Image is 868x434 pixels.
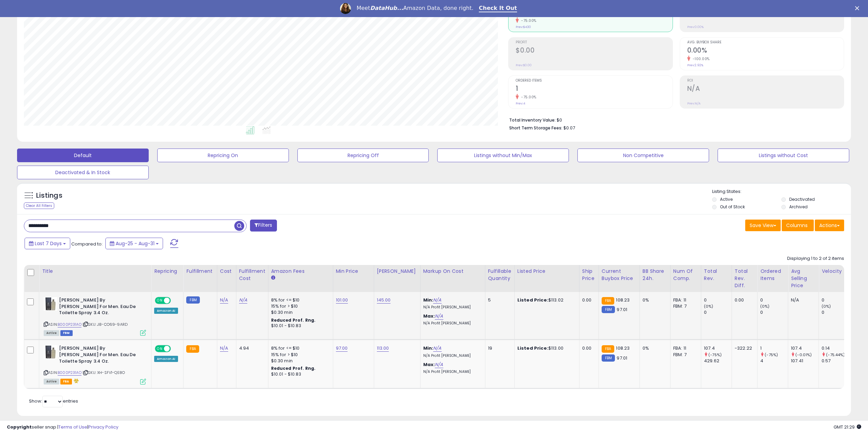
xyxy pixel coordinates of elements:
div: BB Share 24h. [643,268,667,282]
span: All listings currently available for purchase on Amazon [44,330,59,336]
label: Archived [789,204,808,210]
img: 41XTaxrTAmL._SL40_.jpg [44,345,57,359]
div: 429.62 [704,358,732,364]
div: 15% for > $10 [271,303,328,309]
button: Filters [250,220,277,232]
div: 107.41 [791,358,819,364]
small: FBA [602,297,614,305]
small: Prev: N/A [687,101,701,106]
span: $0.07 [563,125,575,131]
div: Min Price [336,268,371,275]
div: 19 [488,345,509,351]
div: Title [42,268,148,275]
button: Repricing Off [297,149,429,162]
small: (0%) [822,304,831,309]
h2: 0.00% [687,46,844,56]
small: (-75%) [708,352,722,358]
a: Privacy Policy [88,424,118,430]
button: Non Competitive [577,149,709,162]
div: 8% for <= $10 [271,345,328,351]
div: $113.02 [517,297,574,303]
div: 0.57 [822,358,849,364]
small: (-0.01%) [795,352,812,358]
a: Terms of Use [58,424,87,430]
b: [PERSON_NAME] By [PERSON_NAME] For Men. Eau De Toilette Spray 3.4 Oz. [59,297,142,318]
i: DataHub... [370,5,403,11]
button: Deactivated & In Stock [17,166,149,179]
small: (-75%) [765,352,778,358]
small: (-75.44%) [826,352,845,358]
small: FBM [602,354,615,362]
span: Ordered Items [516,79,672,83]
a: 145.00 [377,297,391,304]
button: Actions [815,220,844,231]
div: [PERSON_NAME] [377,268,417,275]
span: Aug-25 - Aug-31 [116,240,155,247]
div: 0 [760,309,788,316]
a: N/A [239,297,247,304]
a: N/A [433,345,441,352]
small: -100.00% [690,56,710,61]
label: Active [720,196,733,202]
div: 4 [760,358,788,364]
span: 108.23 [616,297,630,303]
b: Listed Price: [517,297,548,303]
div: 4.94 [239,345,263,351]
h2: 1 [516,85,672,94]
span: ON [156,346,164,352]
div: Cost [220,268,233,275]
div: Num of Comp. [673,268,698,282]
div: 0 [704,297,732,303]
div: Clear All Filters [24,202,54,209]
a: N/A [220,297,228,304]
a: N/A [220,345,228,352]
b: [PERSON_NAME] By [PERSON_NAME] For Men. Eau De Toilette Spray 3.4 Oz. [59,345,142,366]
div: Ordered Items [760,268,785,282]
span: ROI [687,79,844,83]
p: Listing States: [712,188,851,195]
h2: N/A [687,85,844,94]
div: Fulfillable Quantity [488,268,512,282]
small: FBA [186,345,199,353]
div: Avg Selling Price [791,268,816,289]
div: 0.00 [735,297,752,303]
div: N/A [791,297,813,303]
span: FBM [60,330,73,336]
div: Fulfillment [186,268,214,275]
div: Markup on Cost [423,268,482,275]
div: Amazon AI [154,356,178,362]
div: ASIN: [44,345,146,383]
div: Close [855,6,862,10]
b: Total Inventory Value: [509,117,556,123]
span: 2025-09-8 21:29 GMT [834,424,861,430]
div: $0.30 min [271,309,328,316]
span: Last 7 Days [35,240,62,247]
a: B000P231AO [58,322,82,327]
div: $10.01 - $10.83 [271,372,328,377]
b: Listed Price: [517,345,548,351]
button: Aug-25 - Aug-31 [105,238,163,249]
button: Default [17,149,149,162]
img: Profile image for Georgie [340,3,351,14]
span: All listings currently available for purchase on Amazon [44,379,59,384]
span: Compared to: [71,241,103,247]
i: hazardous material [72,378,79,383]
h2: $0.00 [516,46,672,56]
small: Prev: 4 [516,101,525,106]
div: seller snap | | [7,424,118,431]
h5: Listings [36,191,62,200]
span: 108.23 [616,345,630,351]
span: FBA [60,379,72,384]
div: Total Rev. [704,268,729,282]
div: 1 [760,345,788,351]
small: FBM [602,306,615,313]
label: Out of Stock [720,204,745,210]
b: Max: [423,361,435,368]
div: ASIN: [44,297,146,335]
div: Fulfillment Cost [239,268,265,282]
div: 0 [760,297,788,303]
small: Amazon Fees. [271,275,275,281]
span: | SKU: J8-CO69-9ARD [83,322,128,327]
p: N/A Profit [PERSON_NAME] [423,353,480,358]
span: Show: entries [29,398,78,404]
